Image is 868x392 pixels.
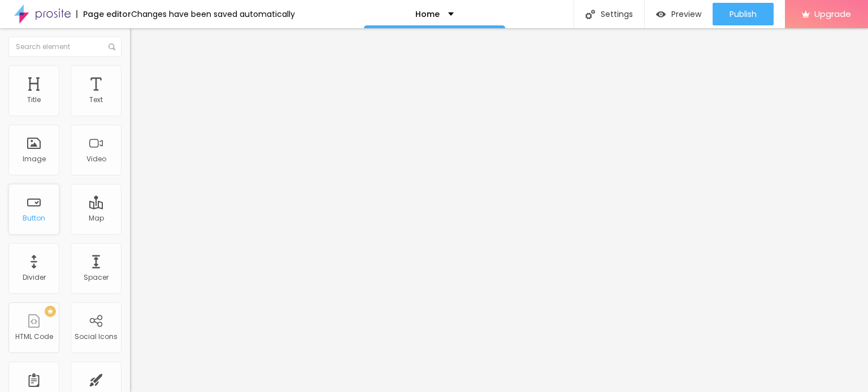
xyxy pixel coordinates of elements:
img: Icone [108,43,115,50]
div: Video [86,155,106,163]
div: Social Icons [75,333,118,341]
div: Spacer [84,274,108,281]
iframe: Editor [130,28,868,392]
div: Divider [23,274,46,281]
input: Search element [8,37,121,57]
span: Upgrade [814,9,851,19]
button: Preview [645,3,713,25]
div: Map [89,214,104,222]
span: Preview [671,10,701,19]
p: Home [415,10,440,18]
img: view-1.svg [656,10,666,19]
div: Text [89,96,103,104]
div: HTML Code [15,333,53,341]
div: Button [23,214,45,222]
div: Changes have been saved automatically [131,10,295,18]
div: Page editor [76,10,131,18]
div: Title [27,96,41,104]
div: Image [23,155,46,163]
img: Icone [585,10,595,19]
span: Publish [730,10,757,19]
button: Publish [713,3,774,25]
